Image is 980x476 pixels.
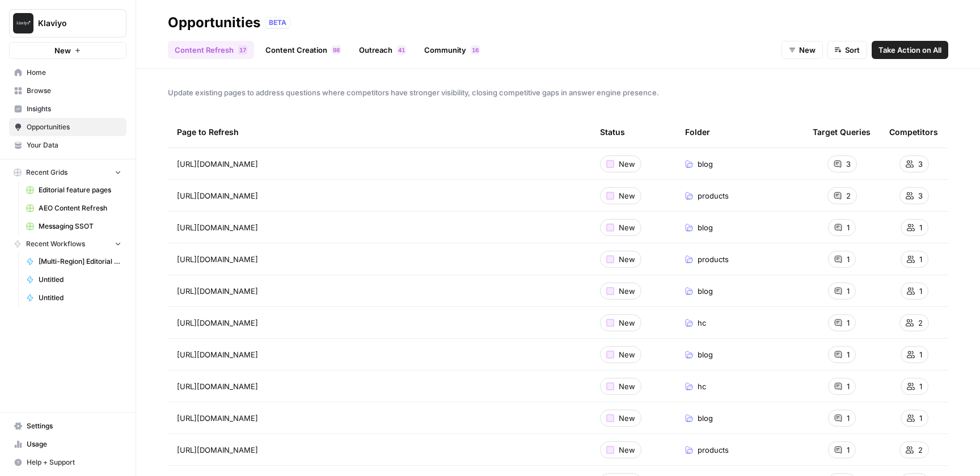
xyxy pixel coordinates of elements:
[472,45,475,54] span: 1
[39,203,121,213] span: AEO Content Refresh
[698,381,706,392] span: hc
[799,44,816,56] span: New
[168,41,254,59] a: Content Refresh17
[177,222,258,233] span: [URL][DOMAIN_NAME]
[698,444,729,456] span: products
[919,412,922,424] span: 1
[243,45,246,54] span: 7
[39,293,121,303] span: Untitled
[619,444,635,456] span: New
[9,100,126,118] a: Insights
[847,444,850,456] span: 1
[919,381,922,392] span: 1
[847,349,850,360] span: 1
[698,158,713,170] span: blog
[39,221,121,231] span: Messaging SSOT
[238,45,247,54] div: 17
[168,14,260,32] div: Opportunities
[26,239,85,249] span: Recent Workflows
[333,45,336,54] span: 9
[38,18,107,29] span: Klaviyo
[698,222,713,233] span: blog
[698,254,729,265] span: products
[397,45,406,54] div: 41
[402,45,405,54] span: 1
[619,222,635,233] span: New
[177,381,258,392] span: [URL][DOMAIN_NAME]
[619,158,635,170] span: New
[846,190,851,201] span: 2
[918,158,923,170] span: 3
[177,317,258,328] span: [URL][DOMAIN_NAME]
[847,254,850,265] span: 1
[21,289,126,307] a: Untitled
[872,41,948,59] button: Take Action on All
[39,256,121,267] span: [Multi-Region] Editorial feature page
[54,45,71,56] span: New
[27,421,121,431] span: Settings
[619,381,635,392] span: New
[619,254,635,265] span: New
[9,136,126,154] a: Your Data
[698,317,706,328] span: hc
[27,439,121,449] span: Usage
[9,42,126,59] button: New
[27,122,121,132] span: Opportunities
[847,285,850,297] span: 1
[847,317,850,328] span: 1
[9,118,126,136] a: Opportunities
[698,285,713,297] span: blog
[9,164,126,181] button: Recent Grids
[782,41,823,59] button: New
[878,44,941,56] span: Take Action on All
[847,412,850,424] span: 1
[21,199,126,217] a: AEO Content Refresh
[847,381,850,392] span: 1
[39,185,121,195] span: Editorial feature pages
[919,285,922,297] span: 1
[168,87,948,98] span: Update existing pages to address questions where competitors have stronger visibility, closing co...
[9,9,126,37] button: Workspace: Klaviyo
[21,217,126,235] a: Messaging SSOT
[27,68,121,78] span: Home
[619,317,635,328] span: New
[9,417,126,435] a: Settings
[919,349,922,360] span: 1
[21,181,126,199] a: Editorial feature pages
[9,235,126,252] button: Recent Workflows
[698,349,713,360] span: blog
[21,252,126,271] a: [Multi-Region] Editorial feature page
[918,444,923,456] span: 2
[265,17,290,28] div: BETA
[177,444,258,456] span: [URL][DOMAIN_NAME]
[619,190,635,201] span: New
[619,412,635,424] span: New
[27,86,121,96] span: Browse
[177,190,258,201] span: [URL][DOMAIN_NAME]
[918,190,923,201] span: 3
[918,317,923,328] span: 2
[619,285,635,297] span: New
[600,116,625,148] div: Status
[332,45,341,54] div: 98
[177,116,582,148] div: Page to Refresh
[398,45,402,54] span: 4
[685,116,710,148] div: Folder
[417,41,487,59] a: Community16
[813,116,871,148] div: Target Queries
[847,222,850,233] span: 1
[21,271,126,289] a: Untitled
[27,104,121,114] span: Insights
[177,158,258,170] span: [URL][DOMAIN_NAME]
[919,254,922,265] span: 1
[26,167,67,178] span: Recent Grids
[845,44,860,56] span: Sort
[846,158,851,170] span: 3
[619,349,635,360] span: New
[259,41,348,59] a: Content Creation98
[239,45,243,54] span: 1
[27,140,121,150] span: Your Data
[177,412,258,424] span: [URL][DOMAIN_NAME]
[698,190,729,201] span: products
[336,45,340,54] span: 8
